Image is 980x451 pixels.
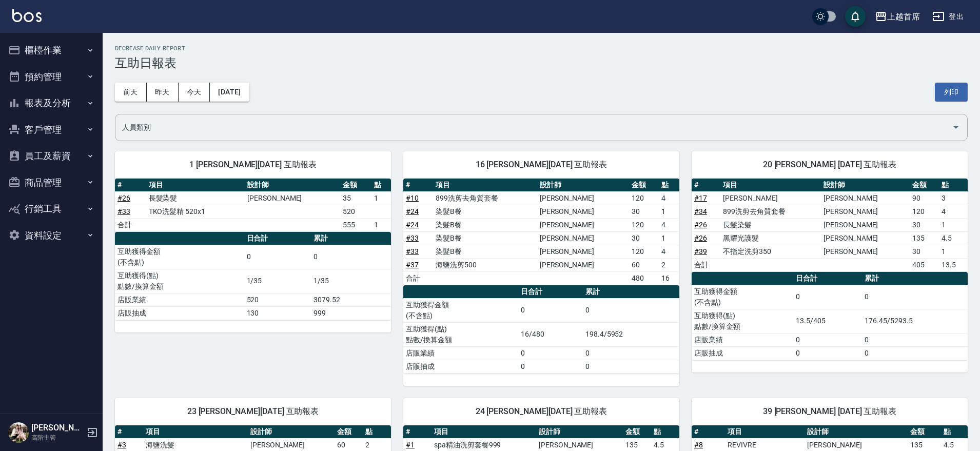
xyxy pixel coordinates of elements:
[659,231,679,245] td: 1
[406,221,419,229] a: #24
[340,205,371,218] td: 520
[115,306,244,320] td: 店販抽成
[146,205,245,218] td: TKO洗髮精 520x1
[629,271,659,285] td: 480
[910,205,938,218] td: 120
[583,322,679,346] td: 198.4/5952
[340,179,371,192] th: 金額
[406,234,419,242] a: #33
[518,360,582,373] td: 0
[518,285,582,299] th: 日合計
[720,205,821,218] td: 899洗剪去角質套餐
[692,346,793,360] td: 店販抽成
[117,194,130,202] a: #26
[928,7,968,26] button: 登出
[629,191,659,205] td: 120
[146,191,245,205] td: 長髮染髮
[8,422,29,443] img: Person
[371,191,391,205] td: 1
[537,218,629,231] td: [PERSON_NAME]
[793,309,862,333] td: 13.5/405
[910,258,938,271] td: 405
[720,231,821,245] td: 黑耀光護髮
[862,346,967,360] td: 0
[704,160,955,170] span: 20 [PERSON_NAME] [DATE] 互助報表
[694,234,707,242] a: #26
[244,232,311,245] th: 日合計
[403,298,518,322] td: 互助獲得金額 (不含點)
[245,179,340,192] th: 設計師
[948,119,964,135] button: Open
[120,119,948,136] input: 人員名稱
[363,425,391,439] th: 點
[793,333,862,346] td: 0
[244,293,311,306] td: 520
[433,191,537,205] td: 899洗剪去角質套餐
[939,205,968,218] td: 4
[692,309,793,333] td: 互助獲得(點) 點數/換算金額
[403,346,518,360] td: 店販業績
[692,179,968,272] table: a dense table
[115,218,146,231] td: 合計
[720,245,821,258] td: 不指定洗剪350
[115,56,968,70] h3: 互助日報表
[433,245,537,258] td: 染髮B餐
[629,205,659,218] td: 30
[416,406,667,417] span: 24 [PERSON_NAME][DATE] 互助報表
[416,160,667,170] span: 16 [PERSON_NAME][DATE] 互助報表
[939,191,968,205] td: 3
[629,231,659,245] td: 30
[694,221,707,229] a: #26
[127,406,379,417] span: 23 [PERSON_NAME][DATE] 互助報表
[403,179,679,285] table: a dense table
[659,245,679,258] td: 4
[583,360,679,373] td: 0
[720,191,821,205] td: [PERSON_NAME]
[793,346,862,360] td: 0
[147,83,179,102] button: 昨天
[862,309,967,333] td: 176.45/5293.5
[371,179,391,192] th: 點
[432,425,536,439] th: 項目
[939,218,968,231] td: 1
[862,285,967,309] td: 0
[115,245,244,269] td: 互助獲得金額 (不含點)
[939,258,968,271] td: 13.5
[862,272,967,285] th: 累計
[433,258,537,271] td: 海鹽洗剪500
[115,83,147,102] button: 前天
[910,179,938,192] th: 金額
[406,441,415,449] a: #1
[845,6,866,27] button: save
[935,83,968,102] button: 列印
[659,271,679,285] td: 16
[115,269,244,293] td: 互助獲得(點) 點數/換算金額
[537,191,629,205] td: [PERSON_NAME]
[692,333,793,346] td: 店販業績
[31,433,84,442] p: 高階主管
[403,322,518,346] td: 互助獲得(點) 點數/換算金額
[244,245,311,269] td: 0
[311,293,391,306] td: 3079.52
[115,179,391,232] table: a dense table
[692,285,793,309] td: 互助獲得金額 (不含點)
[179,83,210,102] button: 今天
[406,247,419,256] a: #33
[115,425,143,439] th: #
[115,293,244,306] td: 店販業績
[659,218,679,231] td: 4
[406,194,419,202] a: #10
[659,205,679,218] td: 1
[311,306,391,320] td: 999
[210,83,249,102] button: [DATE]
[629,258,659,271] td: 60
[433,218,537,231] td: 染髮B餐
[692,179,720,192] th: #
[793,272,862,285] th: 日合計
[939,245,968,258] td: 1
[117,207,130,215] a: #33
[821,231,910,245] td: [PERSON_NAME]
[371,218,391,231] td: 1
[694,207,707,215] a: #34
[910,218,938,231] td: 30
